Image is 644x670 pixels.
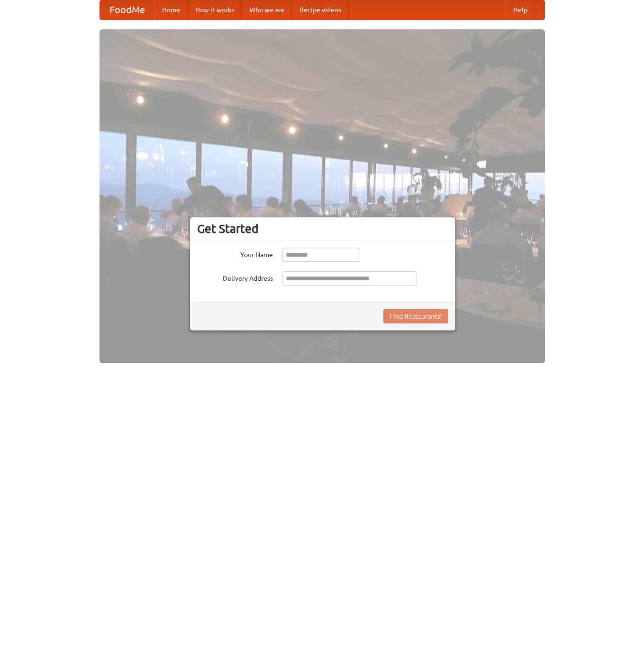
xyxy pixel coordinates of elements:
[506,0,535,19] a: Help
[242,0,292,19] a: Who we are
[100,0,154,19] a: FoodMe
[292,0,349,19] a: Recipe videos
[154,0,188,19] a: Home
[197,222,448,236] h3: Get Started
[197,271,273,283] label: Delivery Address
[197,248,273,259] label: Your Name
[383,309,448,323] button: Find Restaurants!
[188,0,242,19] a: How it works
